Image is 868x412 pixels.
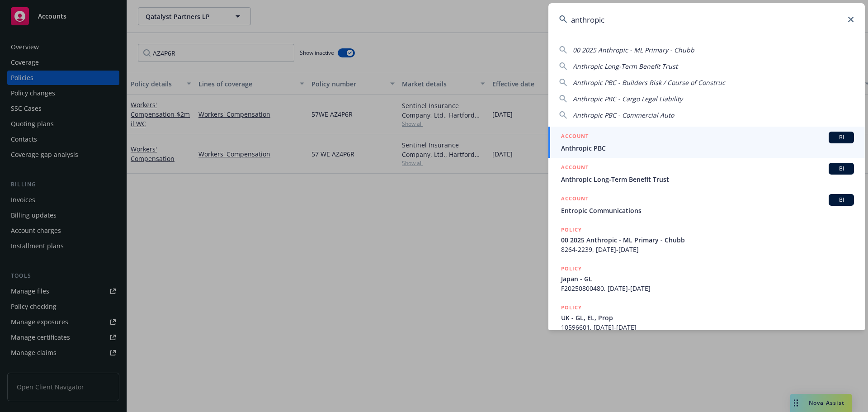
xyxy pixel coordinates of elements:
span: Anthropic Long-Term Benefit Trust [573,62,678,71]
a: ACCOUNTBIEntropic Communications [548,189,865,220]
span: 00 2025 Anthropic - ML Primary - Chubb [573,46,694,54]
span: Anthropic PBC - Builders Risk / Course of Construc [573,78,725,87]
span: 8264-2239, [DATE]-[DATE] [561,245,854,254]
span: 00 2025 Anthropic - ML Primary - Chubb [561,235,854,245]
h5: ACCOUNT [561,194,589,205]
h5: ACCOUNT [561,163,589,174]
span: Anthropic Long-Term Benefit Trust [561,175,854,184]
a: POLICYJapan - GLF20250800480, [DATE]-[DATE] [548,259,865,298]
h5: POLICY [561,303,582,312]
h5: ACCOUNT [561,132,589,142]
h5: POLICY [561,264,582,273]
span: Anthropic PBC [561,143,854,153]
span: Anthropic PBC - Cargo Legal Liability [573,95,683,103]
span: F20250800480, [DATE]-[DATE] [561,284,854,293]
span: UK - GL, EL, Prop [561,313,854,322]
a: POLICYUK - GL, EL, Prop10596601, [DATE]-[DATE] [548,298,865,337]
a: ACCOUNTBIAnthropic Long-Term Benefit Trust [548,158,865,189]
input: Search... [548,3,865,36]
a: POLICY00 2025 Anthropic - ML Primary - Chubb8264-2239, [DATE]-[DATE] [548,220,865,259]
span: Anthropic PBC - Commercial Auto [573,111,674,119]
h5: POLICY [561,225,582,234]
span: 10596601, [DATE]-[DATE] [561,322,854,332]
span: Entropic Communications [561,206,854,215]
span: BI [832,165,850,173]
a: ACCOUNTBIAnthropic PBC [548,127,865,158]
span: BI [832,196,850,204]
span: Japan - GL [561,274,854,284]
span: BI [832,133,850,142]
